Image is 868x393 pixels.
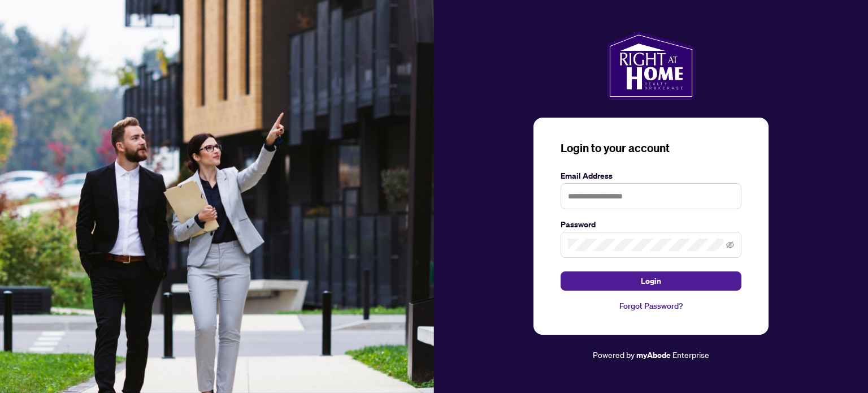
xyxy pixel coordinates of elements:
a: Forgot Password? [561,300,741,312]
label: Email Address [561,170,741,182]
button: Login [561,271,741,291]
h3: Login to your account [561,140,741,156]
span: Login [641,272,661,290]
span: eye-invisible [726,241,734,249]
img: ma-logo [607,32,695,100]
span: Enterprise [672,349,709,360]
label: Password [561,218,741,231]
span: Powered by [593,349,635,360]
a: myAbode [636,349,671,361]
